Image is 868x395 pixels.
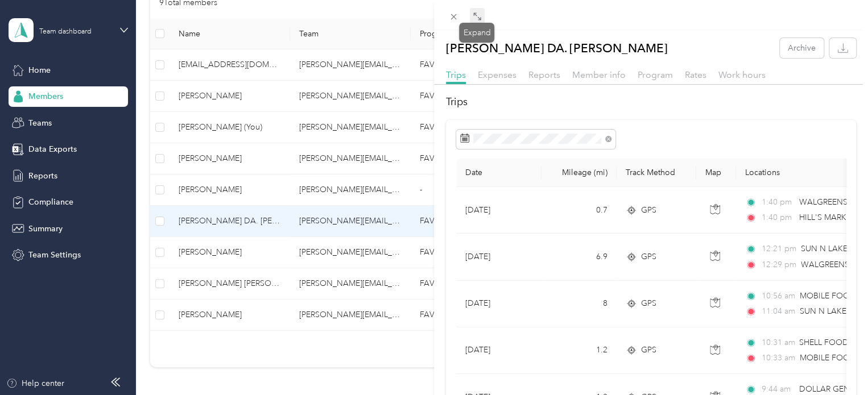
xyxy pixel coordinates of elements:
td: 8 [542,281,617,327]
th: Map [696,159,736,187]
span: Work hours [718,69,766,80]
h2: Trips [446,94,856,110]
span: 11:04 am [761,305,795,318]
span: Rates [685,69,706,80]
td: [DATE] [456,187,542,234]
span: 10:56 am [761,290,795,302]
span: 1:40 pm [761,211,793,224]
span: GPS [641,297,656,310]
button: Archive [780,38,824,58]
td: [DATE] [456,327,542,374]
td: 1.2 [542,327,617,374]
td: 6.9 [542,234,617,280]
th: Track Method [617,159,696,187]
div: Expand [459,23,494,43]
span: 1:40 pm [761,196,793,209]
iframe: Everlance-gr Chat Button Frame [804,331,868,395]
p: [PERSON_NAME] DA. [PERSON_NAME] [446,38,668,58]
td: [DATE] [456,281,542,327]
th: Mileage (mi) [542,159,617,187]
span: Member info [572,69,626,80]
span: Trips [446,69,466,80]
span: GPS [641,251,656,263]
span: 12:21 pm [761,243,796,255]
span: GPS [641,344,656,356]
span: Reports [528,69,560,80]
span: 10:33 am [761,352,795,364]
span: 10:31 am [761,336,793,349]
span: 12:29 pm [761,259,796,271]
span: Expenses [478,69,516,80]
td: 0.7 [542,187,617,234]
span: GPS [641,204,656,217]
th: Date [456,159,542,187]
td: [DATE] [456,234,542,280]
span: Program [638,69,673,80]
